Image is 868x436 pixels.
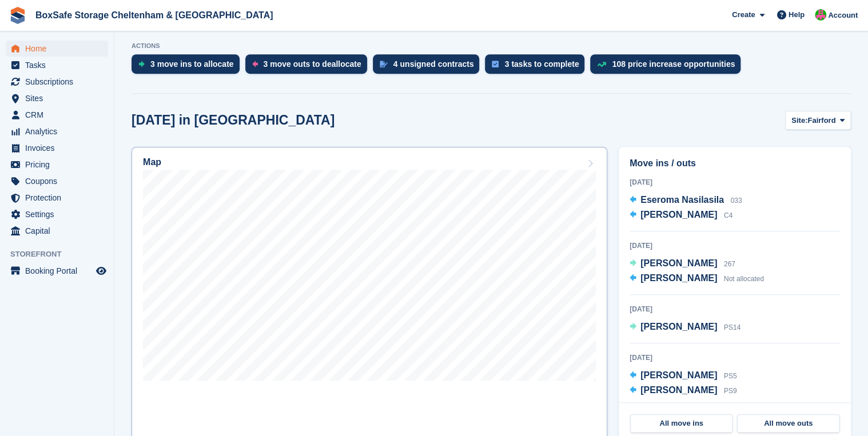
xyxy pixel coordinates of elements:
[138,61,145,67] img: move_ins_to_allocate_icon-fdf77a2bb77ea45bf5b3d319d69a93e2d87916cf1d5bf7949dd705db3b84f3ca.svg
[630,383,736,398] a: [PERSON_NAME] PS9
[25,157,94,173] span: Pricing
[6,173,108,189] a: menu
[25,123,94,139] span: Analytics
[25,206,94,222] span: Settings
[6,190,108,206] a: menu
[25,107,94,123] span: CRM
[724,323,740,331] span: PS14
[640,258,717,268] span: [PERSON_NAME]
[640,195,724,205] span: Eseroma Nasilasila
[25,57,94,73] span: Tasks
[6,206,108,222] a: menu
[630,320,740,335] a: [PERSON_NAME] PS14
[10,249,114,260] span: Storefront
[6,57,108,73] a: menu
[597,62,606,67] img: price_increase_opportunities-93ffe204e8149a01c8c9dc8f82e8f89637d9d84a8eef4429ea346261dce0b2c0.svg
[504,59,579,69] div: 3 tasks to complete
[612,59,735,69] div: 108 price increase opportunities
[6,90,108,106] a: menu
[630,304,840,314] div: [DATE]
[393,59,474,69] div: 4 unsigned contracts
[25,41,94,57] span: Home
[132,54,245,79] a: 3 move ins to allocate
[143,157,161,167] h2: Map
[791,115,807,126] span: Site:
[737,414,839,433] a: All move outs
[132,113,335,128] h2: [DATE] in [GEOGRAPHIC_DATA]
[630,193,742,208] a: Eseroma Nasilasila 033
[640,273,717,283] span: [PERSON_NAME]
[6,41,108,57] a: menu
[6,157,108,173] a: menu
[807,115,835,126] span: Fairford
[373,54,485,79] a: 4 unsigned contracts
[6,223,108,239] a: menu
[6,123,108,139] a: menu
[590,54,746,79] a: 108 price increase opportunities
[789,9,805,21] span: Help
[132,42,851,50] p: ACTIONS
[264,59,361,69] div: 3 move outs to deallocate
[6,140,108,156] a: menu
[828,10,858,21] span: Account
[732,9,755,21] span: Create
[6,74,108,90] a: menu
[9,7,26,24] img: stora-icon-8386f47178a22dfd0bd8f6a31ec36ba5ce8667c1dd55bd0f319d3a0aa187defe.svg
[150,59,234,69] div: 3 move ins to allocate
[25,173,94,189] span: Coupons
[25,223,94,239] span: Capital
[724,372,737,380] span: PS5
[630,208,732,223] a: [PERSON_NAME] C4
[630,241,840,251] div: [DATE]
[730,197,742,205] span: 033
[25,263,94,279] span: Booking Portal
[640,322,717,331] span: [PERSON_NAME]
[630,177,840,187] div: [DATE]
[640,385,717,395] span: [PERSON_NAME]
[25,74,94,90] span: Subscriptions
[724,260,735,268] span: 267
[485,54,590,79] a: 3 tasks to complete
[25,140,94,156] span: Invoices
[630,369,736,383] a: [PERSON_NAME] PS5
[724,211,732,219] span: C4
[630,271,764,286] a: [PERSON_NAME] Not allocated
[630,157,840,170] h2: Move ins / outs
[25,190,94,206] span: Protection
[492,61,499,67] img: task-75834270c22a3079a89374b754ae025e5fb1db73e45f91037f5363f120a921f8.svg
[25,90,94,106] span: Sites
[6,107,108,123] a: menu
[724,387,737,395] span: PS9
[6,263,108,279] a: menu
[640,210,717,219] span: [PERSON_NAME]
[245,54,373,79] a: 3 move outs to deallocate
[31,6,277,25] a: BoxSafe Storage Cheltenham & [GEOGRAPHIC_DATA]
[630,257,735,271] a: [PERSON_NAME] 267
[630,353,840,363] div: [DATE]
[630,414,732,433] a: All move ins
[640,370,717,380] span: [PERSON_NAME]
[380,61,388,67] img: contract_signature_icon-13c848040528278c33f63329250d36e43548de30e8caae1d1a13099fd9432cc5.svg
[252,61,258,67] img: move_outs_to_deallocate_icon-f764333ba52eb49d3ac5e1228854f67142a1ed5810a6f6cc68b1a99e826820c5.svg
[815,9,826,21] img: Andrew
[785,111,851,130] button: Site: Fairford
[724,275,764,283] span: Not allocated
[94,264,108,278] a: Preview store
